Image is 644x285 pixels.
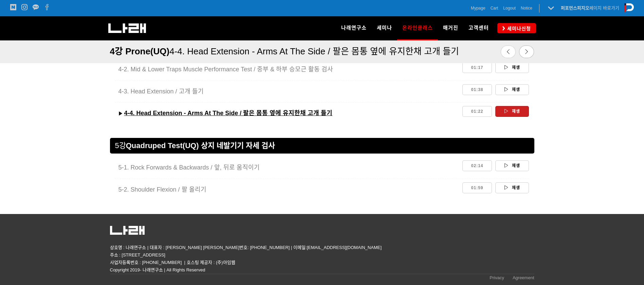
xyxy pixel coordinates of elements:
p: 상호명 : 나래연구소 | 대표자 : [PERSON_NAME] [PERSON_NAME]번호: [PHONE_NUMBER] | 이메일:[EMAIL_ADDRESS][DOMAIN_NA... [110,244,534,259]
a: 5-1. Rock Forwards & Backwards / 앞, 뒤로 움직이기 [115,160,460,175]
a: 4강 Prone(UQ)4-4. Head Extension - Arms At The Side / 팔은 몸통 옆에 유지한채 고개 들기 [110,42,462,60]
a: Notice [521,5,532,12]
span: Quadruped Test(UQ) 상지 네발기기 자세 검사 [126,141,275,150]
span: ▶︎ [118,111,123,116]
a: 5-2. Shoulder Flexion / 팔 올리기 [115,182,460,197]
span: 세미나 [377,25,392,31]
a: 4-3. Head Extension / 고개 들기 [115,84,460,99]
a: Privacy [490,274,504,283]
span: 4강 Prone(UQ) [110,46,170,56]
u: 4-4. Head Extension - Arms At The Side / 팔은 몸통 옆에 유지한채 고개 들기 [124,110,333,117]
span: 5-1. Rock Forwards & Backwards / 앞, 뒤로 움직이기 [118,164,260,171]
a: 세미나 [372,16,397,40]
a: 재생 [495,160,529,171]
span: 나래연구소 [341,25,367,31]
span: 4-3. Head Extension / 고개 들기 [118,88,204,95]
a: Agreement [513,274,534,283]
span: 매거진 [443,25,458,31]
a: 재생 [495,62,529,73]
a: Logout [503,5,516,12]
span: 세미나신청 [505,25,531,32]
a: 01:22 [462,106,492,117]
a: 세미나신청 [497,23,536,33]
p: 사업자등록번호 : [PHONE_NUMBER] | 호스팅 제공자 : (주)아임웹 [110,259,534,266]
a: 온라인클래스 [397,16,438,40]
a: Cart [491,5,498,12]
a: 4-2. Mid & Lower Traps Muscle Performance Test / 중부 & 하부 승모근 활동 검사 [115,62,460,77]
span: 4-4. Head Extension - Arms At The Side / 팔은 몸통 옆에 유지한채 고개 들기 [169,46,459,56]
a: 01:17 [462,62,492,73]
span: 온라인클래스 [402,22,433,33]
a: 01:59 [462,182,492,193]
a: 재생 [495,84,529,95]
span: 5강 [115,141,126,150]
a: 재생 [495,182,529,193]
a: 재생 [495,106,529,117]
p: Copyright 2019- 나래연구소 | All Rights Reserved [110,266,534,274]
a: 나래연구소 [336,16,372,40]
span: 4-2. Mid & Lower Traps Muscle Performance Test / 중부 & 하부 승모근 활동 검사 [118,66,333,73]
a: Mypage [471,5,485,12]
a: 매거진 [438,16,463,40]
span: 고객센터 [468,25,489,31]
img: 5c63318082161.png [110,226,145,235]
a: 퍼포먼스피지오페이지 바로가기 [561,5,619,11]
a: 01:38 [462,84,492,95]
span: Agreement [513,275,534,280]
a: 02:14 [462,160,492,171]
a: ▶︎ 4-4. Head Extension - Arms At The Side / 팔은 몸통 옆에 유지한채 고개 들기 [115,106,460,121]
strong: 퍼포먼스피지오 [561,5,589,11]
span: 5-2. Shoulder Flexion / 팔 올리기 [118,186,206,193]
a: 고객센터 [463,16,494,40]
span: Privacy [490,275,504,280]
